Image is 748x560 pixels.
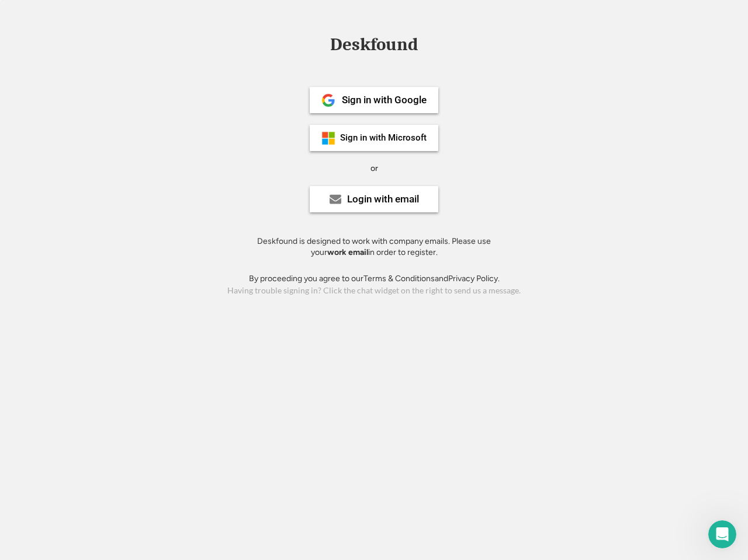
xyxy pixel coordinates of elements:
div: Deskfound [324,36,424,54]
div: Login with email [347,194,419,204]
a: Terms & Conditions [363,274,435,283]
img: ms-symbollockup_mssymbol_19.png [321,131,335,145]
a: Privacy Policy. [448,274,500,283]
div: Sign in with Microsoft [340,134,427,142]
div: Sign in with Google [342,95,427,105]
div: Deskfound is designed to work with company emails. Please use your in order to register. [243,236,505,258]
img: 1024px-Google__G__Logo.svg.png [321,93,335,107]
iframe: Intercom live chat [708,520,736,548]
div: By proceeding you agree to our and [249,273,500,285]
strong: work email [327,247,368,257]
div: or [370,163,378,174]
